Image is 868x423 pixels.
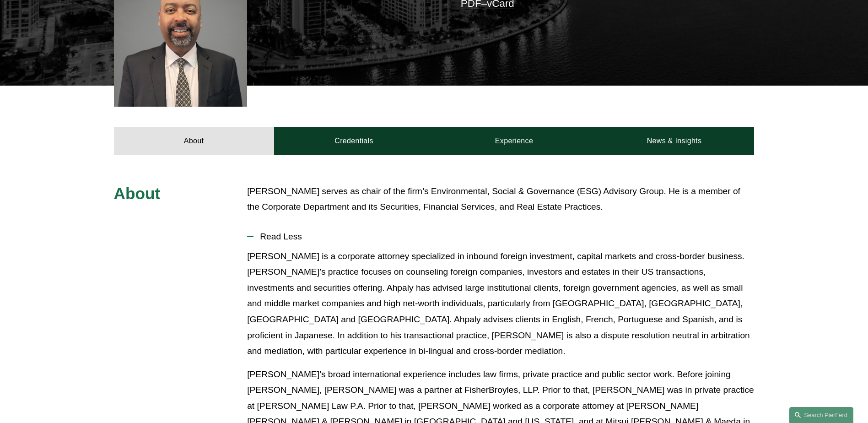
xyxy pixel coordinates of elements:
[434,127,594,155] a: Experience
[247,249,754,359] p: [PERSON_NAME] is a corporate attorney specialized in inbound foreign investment, capital markets ...
[114,184,161,202] span: About
[247,225,754,249] button: Read Less
[247,184,754,215] p: [PERSON_NAME] serves as chair of the firm’s Environmental, Social & Governance (ESG) Advisory Gro...
[274,127,434,155] a: Credentials
[789,407,853,423] a: Search this site
[594,127,754,155] a: News & Insights
[253,232,754,242] span: Read Less
[114,127,274,155] a: About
